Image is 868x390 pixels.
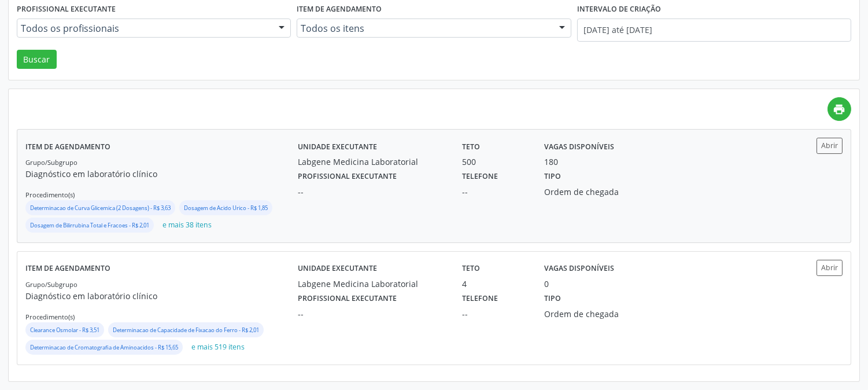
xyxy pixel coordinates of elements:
[462,308,528,320] div: --
[17,50,57,69] button: Buscar
[297,1,382,19] label: Item de agendamento
[544,138,614,156] label: Vagas disponíveis
[30,344,178,351] small: Determinacao de Cromatografia de Aminoacidos - R$ 15,65
[462,290,498,308] label: Telefone
[544,156,558,168] div: 180
[30,204,171,212] small: Determinacao de Curva Glicemica (2 Dosagens) - R$ 3,63
[30,326,99,334] small: Clearance Osmolar - R$ 3,51
[25,138,110,156] label: Item de agendamento
[462,186,528,198] div: --
[25,260,110,278] label: Item de agendamento
[184,204,268,212] small: Dosagem de Acido Urico - R$ 1,85
[17,1,116,19] label: Profissional executante
[544,290,561,308] label: Tipo
[25,158,77,167] small: Grupo/Subgrupo
[113,326,259,334] small: Determinacao de Capacidade de Fixacao do Ferro - R$ 2,01
[828,97,851,121] a: print
[25,190,75,199] small: Procedimento(s)
[298,168,397,186] label: Profissional executante
[544,278,549,290] div: 0
[577,1,661,19] label: Intervalo de criação
[462,168,498,186] label: Telefone
[544,260,614,278] label: Vagas disponíveis
[817,260,843,275] button: Abrir
[833,103,846,116] i: print
[25,168,298,180] p: Diagnóstico em laboratório clínico
[462,260,480,278] label: Teto
[298,138,377,156] label: Unidade executante
[301,23,547,34] span: Todos os itens
[25,312,75,321] small: Procedimento(s)
[544,308,651,320] div: Ordem de chegada
[298,156,446,168] div: Labgene Medicina Laboratorial
[187,340,249,355] button: e mais 519 itens
[462,278,528,290] div: 4
[298,308,446,320] div: --
[298,260,377,278] label: Unidade executante
[25,290,298,302] p: Diagnóstico em laboratório clínico
[298,186,446,198] div: --
[817,138,843,153] button: Abrir
[25,280,77,289] small: Grupo/Subgrupo
[298,278,446,290] div: Labgene Medicina Laboratorial
[577,19,851,42] input: Selecione um intervalo
[544,186,651,198] div: Ordem de chegada
[462,138,480,156] label: Teto
[30,222,149,229] small: Dosagem de Bilirrubina Total e Fracoes - R$ 2,01
[544,168,561,186] label: Tipo
[21,23,267,34] span: Todos os profissionais
[298,290,397,308] label: Profissional executante
[158,218,216,233] button: e mais 38 itens
[462,156,528,168] div: 500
